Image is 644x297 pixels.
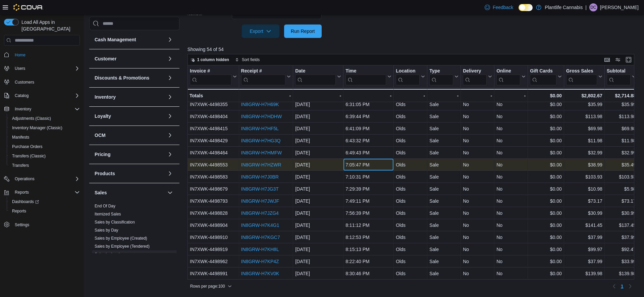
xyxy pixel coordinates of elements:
[463,173,492,181] div: No
[12,92,80,100] span: Catalog
[95,189,107,196] h3: Sales
[9,114,54,122] a: Adjustments (Classic)
[345,185,391,193] div: 7:29:39 PM
[530,173,562,181] div: $0.00
[463,92,492,100] div: -
[396,68,420,75] div: Location
[566,185,602,193] div: $10.98
[12,64,28,72] button: Users
[496,173,526,181] div: No
[95,220,135,225] a: Sales by Classification
[9,124,80,132] span: Inventory Manager (Classic)
[429,197,459,205] div: Sale
[190,233,237,241] div: IN7XWK-4498910
[7,123,83,133] button: Inventory Manager (Classic)
[396,125,425,133] div: Olds
[429,100,459,108] div: Sale
[463,197,492,205] div: No
[396,137,425,145] div: Olds
[15,190,29,195] span: Reports
[519,4,533,11] input: Dark Mode
[95,113,111,119] h3: Loyalty
[12,78,37,86] a: Customers
[396,68,420,85] div: Location
[345,209,391,217] div: 7:56:39 PM
[1,91,83,100] button: Catalog
[9,133,32,141] a: Manifests
[429,68,459,85] button: Type
[232,56,262,64] button: Sort fields
[496,68,526,85] button: Online
[95,75,165,81] button: Discounts & Promotions
[241,271,279,276] a: IN8GRW-H7KV0K
[429,68,453,85] div: Type
[463,68,487,85] div: Delivery
[241,210,278,216] a: IN8GRW-H7JZG4
[345,125,391,133] div: 6:41:09 PM
[396,68,425,85] button: Location
[1,188,83,197] button: Reports
[429,173,459,181] div: Sale
[241,247,279,252] a: IN8GRW-H7KH8L
[15,66,25,71] span: Users
[7,151,83,161] button: Transfers (Classic)
[345,112,391,120] div: 6:39:44 PM
[241,162,281,167] a: IN8GRW-H7HZWR
[614,56,622,64] button: Display options
[241,150,282,155] a: IN8GRW-H7HMFW
[1,174,83,184] button: Operations
[530,68,562,85] button: Gift Cards
[9,152,48,160] a: Transfers (Classic)
[197,57,229,62] span: 1 column hidden
[12,135,29,140] span: Manifests
[566,92,602,100] div: $2,802.67
[1,64,83,73] button: Users
[12,51,28,59] a: Home
[396,221,425,229] div: Olds
[9,207,29,215] a: Reports
[190,92,237,100] div: Totals
[190,68,231,85] div: Invoice #
[12,78,80,86] span: Customers
[530,68,556,85] div: Gift Card Sales
[95,55,165,62] button: Customer
[241,68,285,85] div: Receipt # URL
[606,173,636,181] div: $103.93
[190,149,237,157] div: IN7XWK-4498464
[190,173,237,181] div: IN7XWK-4498583
[241,174,278,180] a: IN8GRW-H7J0BR
[530,112,562,120] div: $0.00
[566,137,602,145] div: $11.98
[295,161,341,169] div: [DATE]
[530,161,562,169] div: $0.00
[496,161,526,169] div: No
[190,185,237,193] div: IN7XWK-4498679
[95,132,165,139] button: OCM
[190,137,237,145] div: IN7XWK-4498429
[496,68,520,85] div: Online
[396,185,425,193] div: Olds
[496,149,526,157] div: No
[295,173,341,181] div: [DATE]
[566,68,602,85] button: Gross Sales
[429,149,459,157] div: Sale
[463,68,487,75] div: Delivery
[95,236,147,241] a: Sales by Employee (Created)
[589,3,597,11] div: Donna Chapman
[7,142,83,151] button: Purchase Orders
[95,36,165,43] button: Cash Management
[95,228,118,233] span: Sales by Day
[295,125,341,133] div: [DATE]
[345,68,386,75] div: Time
[166,150,174,158] button: Pricing
[15,93,29,98] span: Catalog
[190,161,237,169] div: IN7XWK-4498553
[246,24,275,38] span: Export
[12,188,32,196] button: Reports
[15,176,35,182] span: Operations
[429,92,459,100] div: -
[95,94,165,100] button: Inventory
[606,112,636,120] div: $113.98
[241,68,285,75] div: Receipt #
[429,68,453,75] div: Type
